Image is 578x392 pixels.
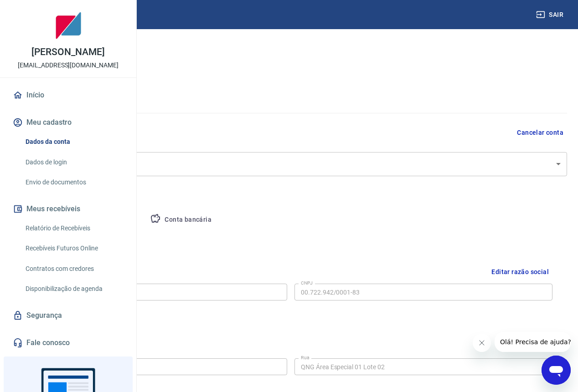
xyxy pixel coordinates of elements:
label: CNPJ [301,280,313,286]
button: Cancelar conta [513,124,567,141]
a: Dados da conta [22,132,125,151]
a: Início [11,85,125,105]
a: Dados de login [22,153,125,172]
p: [PERSON_NAME] [31,47,104,57]
span: Olá! Precisa de ajuda? [5,6,77,14]
a: Disponibilização de agenda [22,280,125,298]
img: 21b99285-979e-499e-b70b-a38cead0e63c.jpeg [50,7,87,44]
h5: Dados cadastrais [15,84,567,98]
div: ARMARINHOS NOVIDADES LTDA [15,152,567,176]
a: Relatório de Recebíveis [22,219,125,238]
p: [EMAIL_ADDRESS][DOMAIN_NAME] [18,61,119,70]
a: Fale conosco [11,333,125,353]
iframe: Mensagem da empresa [495,332,571,352]
button: Meu cadastro [11,112,125,132]
a: Envio de documentos [22,173,125,192]
iframe: Fechar mensagem [473,334,491,352]
button: Conta bancária [143,209,219,231]
a: Contratos com credores [22,260,125,278]
a: Recebíveis Futuros Online [22,239,125,258]
button: Sair [534,6,567,23]
button: Meus recebíveis [11,199,125,219]
iframe: Botão para abrir a janela de mensagens [542,356,571,385]
label: Rua [301,354,310,361]
a: Segurança [11,305,125,326]
button: Editar razão social [488,264,552,280]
